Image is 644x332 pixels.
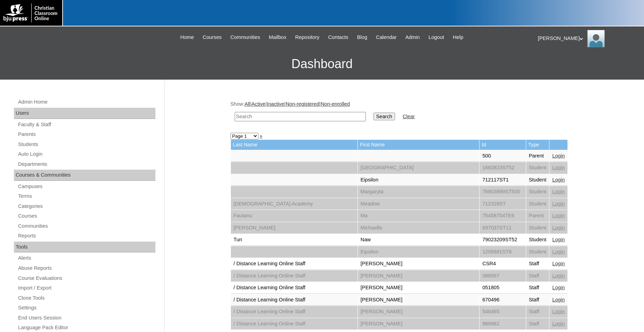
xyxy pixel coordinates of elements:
td: 76803899ST500 [480,186,526,198]
h3: Dashboard [3,48,641,80]
a: Help [449,33,467,41]
td: / Distance Learning Online Staff [231,258,357,270]
td: / Distance Learning Online Staff [231,282,357,294]
td: Fautanu [231,210,357,222]
td: [PERSON_NAME] [231,222,357,234]
span: Mailbox [269,33,287,41]
span: Admin [405,33,420,41]
a: Language Pack Editor [17,323,155,332]
a: Home [177,33,198,41]
a: Campuses [17,182,155,191]
a: Login [552,285,565,290]
td: Ma [358,210,479,222]
td: 086567 [480,270,526,282]
td: Margaryta [358,186,479,198]
td: [PERSON_NAME] [358,318,479,330]
td: Id [480,140,526,150]
a: Login [552,261,565,266]
div: Courses & Communities [14,170,155,181]
td: Type [526,140,549,150]
span: Help [453,33,463,41]
td: 051805 [480,282,526,294]
td: Student [526,222,549,234]
td: 670496 [480,294,526,306]
td: 500 [480,150,526,162]
a: Login [552,189,565,194]
a: Login [552,297,565,302]
a: Reports [17,232,155,240]
a: Login [552,213,565,218]
a: Non-registered [285,101,319,107]
a: Terms [17,192,155,201]
td: 79023209ST52 [480,234,526,246]
a: Login [552,249,565,254]
td: Student [526,174,549,186]
td: Staff [526,294,549,306]
span: Calendar [376,33,396,41]
a: Communities [17,222,155,230]
a: Inactive [267,101,284,107]
span: Home [180,33,194,41]
a: Departments [17,160,155,169]
td: 1682823ST52 [480,162,526,174]
td: 697037ST11 [480,222,526,234]
td: Staff [526,258,549,270]
a: All [244,101,250,107]
a: Courses [17,212,155,220]
a: End Users Session [17,314,155,322]
td: [GEOGRAPHIC_DATA] [358,162,479,174]
a: Courses [199,33,225,41]
a: Calendar [372,33,400,41]
a: Active [251,101,265,107]
a: Admin Home [17,98,155,106]
div: [PERSON_NAME] [538,30,637,47]
input: Search [235,112,366,121]
a: Login [552,201,565,207]
td: Naw [358,234,479,246]
a: Settings [17,303,155,312]
span: Repository [295,33,320,41]
a: Categories [17,202,155,211]
td: Eipsilon [358,174,479,186]
td: Staff [526,318,549,330]
td: Last Name [231,140,357,150]
td: [PERSON_NAME] [358,282,479,294]
td: Staff [526,282,549,294]
td: [DEMOGRAPHIC_DATA] Academy [231,198,357,210]
span: Logout [428,33,444,41]
td: Student [526,246,549,258]
span: Courses [203,33,222,41]
td: / Distance Learning Online Staff [231,294,357,306]
a: Login [552,237,565,242]
td: CSR4 [480,258,526,270]
a: Communities [227,33,264,41]
a: Repository [292,33,323,41]
td: Parent [526,210,549,222]
td: Student [526,162,549,174]
td: Meadow [358,198,479,210]
a: Auto Login [17,150,155,159]
div: Users [14,108,155,119]
td: [PERSON_NAME] [358,306,479,318]
a: » [260,133,263,139]
a: Login [552,177,565,183]
td: 712328ST [480,198,526,210]
td: Tun [231,234,357,246]
div: Tools [14,242,155,253]
a: Login [552,321,565,326]
td: 1206881ST8 [480,246,526,258]
input: Search [373,113,395,120]
img: logo-white.png [3,3,59,22]
a: Login [552,309,565,314]
td: 75458754TE6 [480,210,526,222]
td: Student [526,186,549,198]
a: Students [17,140,155,149]
a: Clone Tools [17,294,155,302]
a: Parents [17,130,155,139]
span: Contacts [328,33,348,41]
td: [PERSON_NAME] [358,258,479,270]
td: First Name [358,140,479,150]
td: 712117ST1 [480,174,526,186]
a: Admin [402,33,424,41]
td: Eipsilon [358,246,479,258]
